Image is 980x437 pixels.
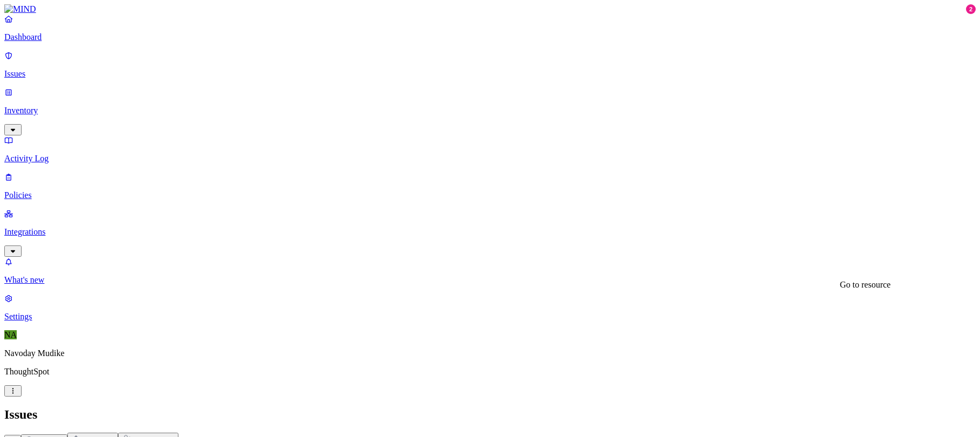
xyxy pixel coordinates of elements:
span: NA [4,330,17,339]
h2: Issues [4,407,976,422]
p: What's new [4,275,976,285]
p: Activity Log [4,154,976,163]
p: Integrations [4,227,976,237]
p: Policies [4,190,976,200]
div: 2 [966,4,976,14]
p: Issues [4,69,976,79]
p: Settings [4,312,976,322]
p: Navoday Mudike [4,349,976,358]
div: Go to resource [840,280,891,290]
img: MIND [4,4,36,14]
p: Dashboard [4,32,976,42]
p: Inventory [4,106,976,115]
p: ThoughtSpot [4,367,976,377]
